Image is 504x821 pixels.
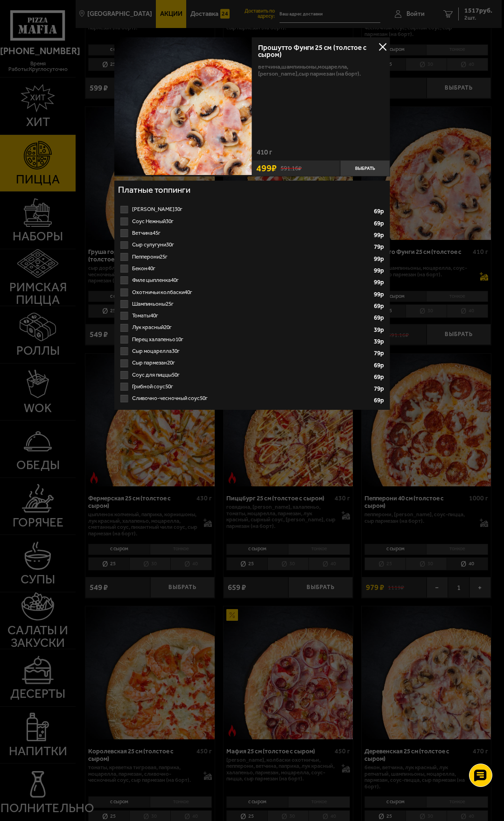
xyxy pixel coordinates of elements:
[118,381,386,393] li: Грибной соус
[258,63,384,77] p: ветчина, шампиньоны, моцарелла, [PERSON_NAME], сыр пармезан (на борт).
[374,291,386,298] strong: 99 р
[118,251,386,263] label: Пепперони 25г
[118,393,386,404] li: Сливочно-чесночный соус
[340,160,390,176] button: Выбрать
[118,345,386,357] label: Сыр моцарелла 30г
[118,184,386,198] h4: Платные топпинги
[374,267,386,274] strong: 99 р
[118,357,386,369] li: Сыр пармезан
[118,274,386,286] li: Филе цыпленка
[374,350,386,357] strong: 79 р
[256,163,277,173] span: 499 ₽
[118,334,386,345] label: Перец халапеньо 10г
[118,287,386,298] label: Охотничьи колбаски 40г
[374,338,386,345] strong: 39 р
[374,208,386,215] strong: 69 р
[118,227,386,239] li: Ветчина
[118,216,386,227] label: Соус Нежный 30г
[374,220,386,227] strong: 69 р
[374,244,386,250] strong: 79 р
[118,203,386,215] label: [PERSON_NAME] 30г
[374,315,386,321] strong: 69 р
[118,287,386,298] li: Охотничьи колбаски
[118,227,386,239] label: Ветчина 45г
[374,279,386,286] strong: 99 р
[118,298,386,310] label: Шампиньоны 25г
[118,334,386,345] li: Перец халапеньо
[118,322,386,333] label: Лук красный 20г
[374,303,386,309] strong: 69 р
[374,362,386,369] strong: 69 р
[118,369,386,381] label: Соус для пиццы 50г
[118,322,386,333] li: Лук красный
[118,263,386,274] label: Бекон 40г
[118,298,386,310] li: Шампиньоны
[118,203,386,215] li: Соус Деликатес
[114,37,252,175] img: Прошутто Фунги 25 см (толстое с сыром)
[118,274,386,286] label: Филе цыпленка 40г
[118,310,386,322] label: Томаты 40г
[118,310,386,322] li: Томаты
[118,357,386,369] label: Сыр пармезан 20г
[374,327,386,333] strong: 39 р
[118,263,386,274] li: Бекон
[118,216,386,227] li: Соус Нежный
[280,165,301,172] s: 591.16 ₽
[118,393,386,404] label: Сливочно-чесночный соус 50г
[374,397,386,404] strong: 69 р
[374,386,386,392] strong: 79 р
[374,256,386,262] strong: 99 р
[118,239,386,251] label: Сыр сулугуни 30г
[374,232,386,239] strong: 99 р
[252,149,390,160] div: 410 г
[258,44,384,58] h3: Прошутто Фунги 25 см (толстое с сыром)
[374,374,386,380] strong: 69 р
[118,345,386,357] li: Сыр моцарелла
[118,251,386,263] li: Пепперони
[118,381,386,393] label: Грибной соус 50г
[118,239,386,251] li: Сыр сулугуни
[118,369,386,381] li: Соус для пиццы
